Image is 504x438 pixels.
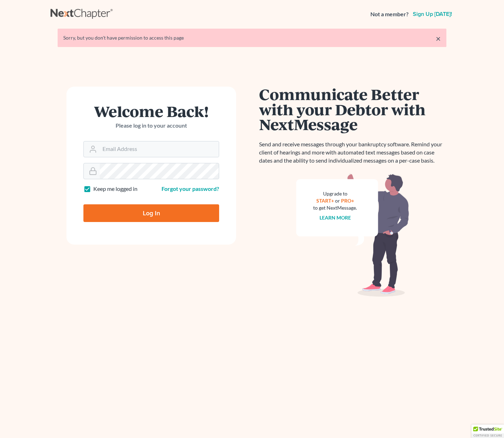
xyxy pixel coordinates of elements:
[83,122,219,130] p: Please log in to your account
[100,141,219,157] input: Email Address
[471,425,504,438] div: TrustedSite Certified
[63,34,441,41] div: Sorry, but you don't have permission to access this page
[341,198,354,204] a: PRO+
[335,198,340,204] span: or
[259,87,446,132] h1: Communicate Better with your Debtor with NextMessage
[370,10,409,18] strong: Not a member?
[313,190,357,197] div: Upgrade to
[162,185,219,192] a: Forgot your password?
[411,11,453,17] a: Sign up [DATE]!
[320,215,351,221] a: Learn more
[83,204,219,222] input: Log In
[436,34,441,43] a: ×
[93,185,137,193] label: Keep me logged in
[259,140,446,165] p: Send and receive messages through your bankruptcy software. Remind your client of hearings and mo...
[296,173,409,297] img: nextmessage_bg-59042aed3d76b12b5cd301f8e5b87938c9018125f34e5fa2b7a6b67550977c72.svg
[83,104,219,119] h1: Welcome Back!
[316,198,334,204] a: START+
[313,204,357,211] div: to get NextMessage.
